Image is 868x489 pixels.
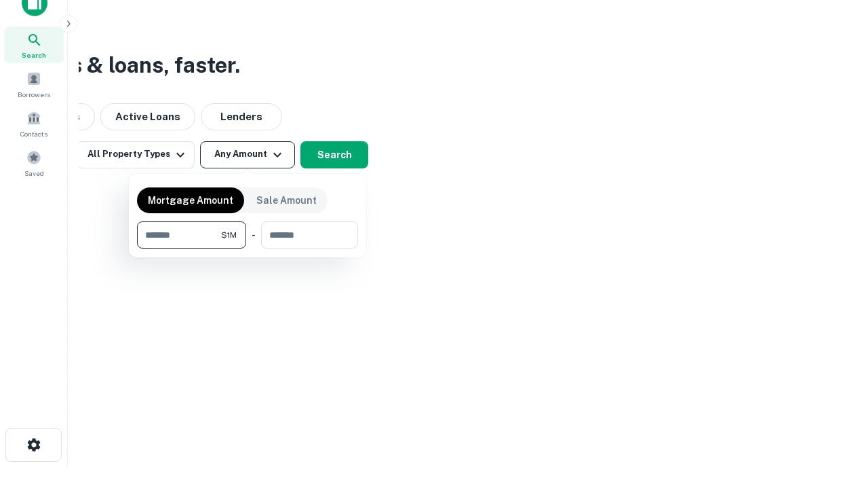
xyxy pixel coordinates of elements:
[252,221,256,249] div: -
[221,229,237,241] span: $1M
[800,380,868,446] iframe: Chat Widget
[148,193,233,208] p: Mortgage Amount
[256,193,317,208] p: Sale Amount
